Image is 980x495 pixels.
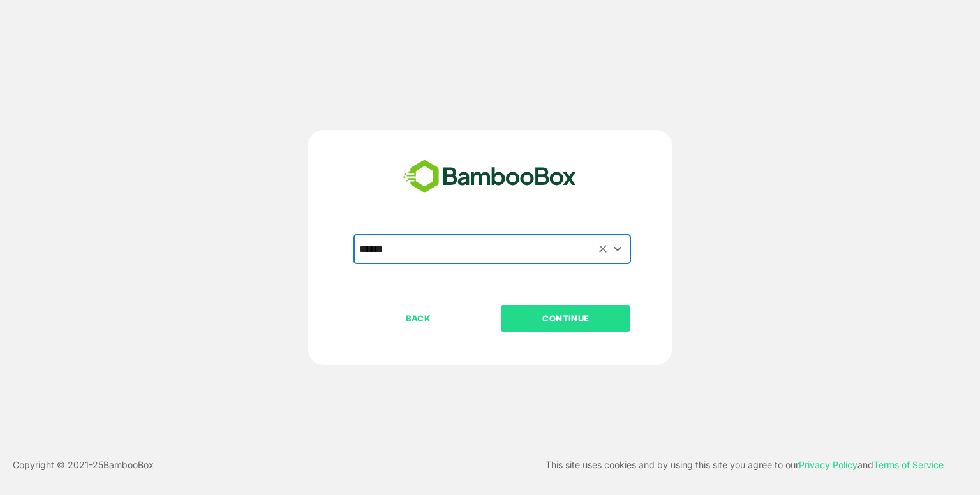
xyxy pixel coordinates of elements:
img: bamboobox [396,156,583,198]
button: Clear [596,242,611,256]
button: BACK [353,305,483,332]
a: Privacy Policy [799,459,857,470]
p: Copyright © 2021- 25 BambooBox [13,457,154,473]
button: Open [609,240,627,258]
p: BACK [355,311,482,325]
p: CONTINUE [502,311,630,325]
a: Terms of Service [873,459,944,470]
p: This site uses cookies and by using this site you agree to our and [546,457,944,473]
button: CONTINUE [501,305,630,332]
